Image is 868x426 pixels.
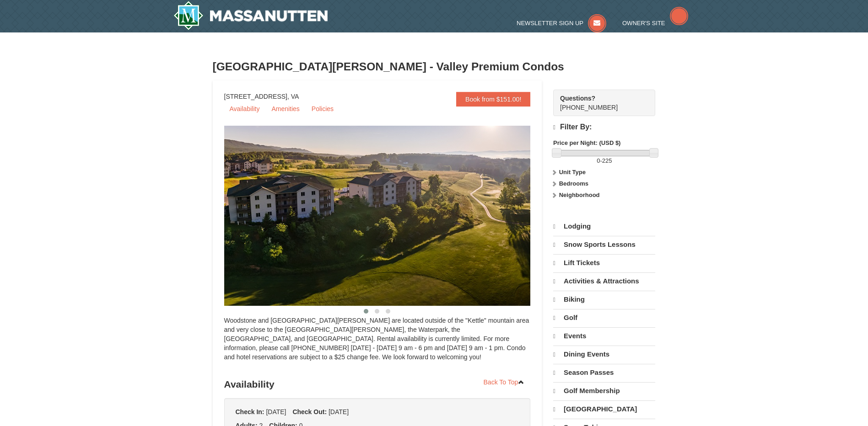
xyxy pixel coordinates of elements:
span: Owner's Site [622,20,665,27]
h3: [GEOGRAPHIC_DATA][PERSON_NAME] - Valley Premium Condos [213,58,656,76]
a: Snow Sports Lessons [553,236,655,253]
strong: Questions? [560,95,595,102]
a: Golf Membership [553,382,655,399]
span: [DATE] [266,408,286,415]
a: Massanutten Resort [173,1,328,30]
span: Newsletter Sign Up [517,20,583,27]
a: Activities & Attractions [553,272,655,290]
a: Newsletter Sign Up [517,20,606,27]
a: Biking [553,291,655,308]
span: [DATE] [329,408,349,415]
a: [GEOGRAPHIC_DATA] [553,400,655,418]
h3: Availability [224,375,531,394]
img: 19219041-4-ec11c166.jpg [224,126,554,306]
label: - [553,156,655,165]
a: Owner's Site [622,20,688,27]
a: Availability [224,102,265,116]
a: Golf [553,309,655,326]
a: Policies [306,102,339,116]
a: Dining Events [553,346,655,363]
strong: Check Out: [292,408,327,415]
span: [PHONE_NUMBER] [560,94,639,111]
a: Amenities [266,102,305,116]
a: Season Passes [553,364,655,381]
strong: Neighborhood [559,192,600,198]
strong: Bedrooms [559,180,588,187]
a: Book from $151.00! [456,92,530,106]
strong: Unit Type [559,169,586,176]
img: Massanutten Resort Logo [173,1,328,30]
div: Woodstone and [GEOGRAPHIC_DATA][PERSON_NAME] are located outside of the "Kettle" mountain area an... [224,316,531,371]
span: 0 [597,157,600,164]
span: 225 [602,157,612,164]
strong: Check In: [236,408,264,415]
a: Lift Tickets [553,254,655,272]
h4: Filter By: [553,123,655,132]
a: Lodging [553,218,655,235]
a: Events [553,327,655,345]
strong: Price per Night: (USD $) [553,139,620,146]
a: Back To Top [478,375,531,389]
